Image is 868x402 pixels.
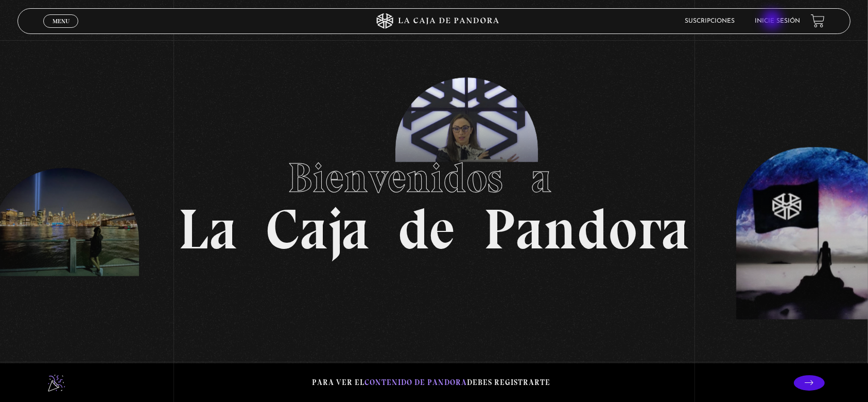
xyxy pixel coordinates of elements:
span: Bienvenidos a [288,153,580,203]
h1: La Caja de Pandora [179,144,690,258]
p: Para ver el debes registrarte [313,376,551,390]
a: Suscripciones [685,18,735,24]
a: View your shopping cart [811,14,825,28]
span: Cerrar [49,26,73,33]
a: Inicie sesión [755,18,801,24]
span: contenido de Pandora [365,378,467,387]
span: Menu [53,18,70,24]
